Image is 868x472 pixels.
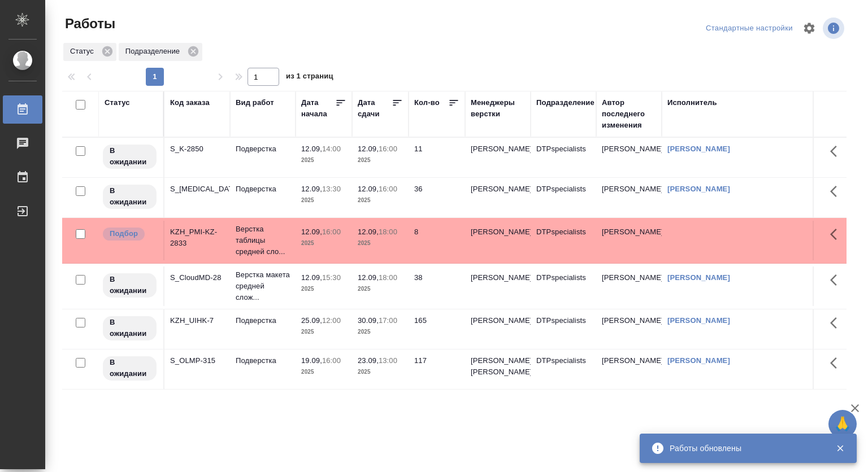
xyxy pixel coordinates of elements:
div: KZH_UIHK-7 [170,315,224,326]
td: [PERSON_NAME] [596,309,662,349]
div: Исполнитель назначен, приступать к работе пока рано [102,183,158,210]
td: [PERSON_NAME] [596,221,662,260]
p: 19.09, [301,356,322,365]
p: [PERSON_NAME] [471,272,525,283]
p: В ожидании [110,274,150,296]
div: Можно подбирать исполнителей [102,226,158,242]
div: S_[MEDICAL_DATA]-35 [170,183,224,195]
p: 2025 [301,366,346,378]
td: 38 [409,266,465,306]
td: DTPspecialists [531,266,596,306]
p: 30.09, [358,316,379,325]
p: 2025 [301,195,346,206]
div: Подразделение [536,97,594,108]
p: Подбор [110,228,138,239]
button: Здесь прячутся важные кнопки [823,178,850,205]
a: [PERSON_NAME] [667,185,730,193]
div: S_K-2850 [170,143,224,155]
td: [PERSON_NAME] [596,266,662,306]
td: 165 [409,309,465,349]
span: Посмотреть информацию [823,18,847,39]
a: [PERSON_NAME] [667,316,730,325]
div: Дата начала [301,97,335,120]
td: [PERSON_NAME] [596,178,662,217]
p: 2025 [301,238,346,249]
p: 16:00 [322,228,341,236]
p: 23.09, [358,356,379,365]
div: Исполнитель назначен, приступать к работе пока рано [102,272,158,299]
span: 🙏 [833,412,852,436]
div: Код заказа [170,97,210,108]
td: DTPspecialists [531,309,596,349]
p: 16:00 [322,356,341,365]
p: В ожидании [110,185,150,208]
button: Здесь прячутся важные кнопки [823,349,850,377]
div: Дата сдачи [358,97,392,120]
p: 2025 [358,195,403,206]
div: Работы обновлены [670,443,819,454]
div: Менеджеры верстки [471,97,525,120]
p: 16:00 [379,145,397,153]
p: [PERSON_NAME] [471,143,525,155]
p: Подверстка [236,143,290,155]
p: 2025 [301,283,346,295]
p: В ожидании [110,357,150,379]
p: Подверстка [236,315,290,326]
p: 12.09, [358,273,379,282]
div: Автор последнего изменения [602,97,656,131]
div: Исполнитель назначен, приступать к работе пока рано [102,355,158,382]
p: 16:00 [379,185,397,193]
span: Работы [62,15,115,33]
td: DTPspecialists [531,178,596,217]
p: 12.09, [301,185,322,193]
td: [PERSON_NAME] [596,349,662,389]
div: split button [703,20,796,37]
a: [PERSON_NAME] [667,273,730,282]
p: 14:00 [322,145,341,153]
p: 13:00 [379,356,397,365]
p: 15:30 [322,273,341,282]
p: 12.09, [301,145,322,153]
p: 12.09, [301,273,322,282]
button: Здесь прячутся важные кнопки [823,221,850,248]
p: 18:00 [379,228,397,236]
p: Подверстка [236,355,290,366]
p: 17:00 [379,316,397,325]
div: Статус [63,43,116,61]
td: 36 [409,178,465,217]
p: 12.09, [301,228,322,236]
div: Кол-во [414,97,440,108]
p: 2025 [358,238,403,249]
span: из 1 страниц [286,69,333,86]
div: S_OLMP-315 [170,355,224,366]
button: Закрыть [828,443,852,453]
p: В ожидании [110,317,150,339]
div: Исполнитель назначен, приступать к работе пока рано [102,143,158,170]
td: 11 [409,138,465,177]
div: Исполнитель [667,97,717,108]
div: S_CloudMD-28 [170,272,224,283]
td: 8 [409,221,465,260]
td: DTPspecialists [531,349,596,389]
button: Здесь прячутся важные кнопки [823,138,850,165]
p: 25.09, [301,316,322,325]
p: [PERSON_NAME] [471,226,525,238]
p: 2025 [358,326,403,338]
p: 12.09, [358,145,379,153]
p: 2025 [301,155,346,166]
p: Подразделение [125,46,184,57]
p: 13:30 [322,185,341,193]
button: 🙏 [828,410,857,438]
p: Верстка макета средней слож... [236,269,290,303]
p: В ожидании [110,145,150,168]
p: 2025 [301,326,346,338]
p: 12:00 [322,316,341,325]
p: [PERSON_NAME] [471,183,525,195]
p: 2025 [358,283,403,295]
td: DTPspecialists [531,221,596,260]
div: Вид работ [236,97,274,108]
a: [PERSON_NAME] [667,145,730,153]
p: [PERSON_NAME], [PERSON_NAME] [471,355,525,378]
td: DTPspecialists [531,138,596,177]
td: 117 [409,349,465,389]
